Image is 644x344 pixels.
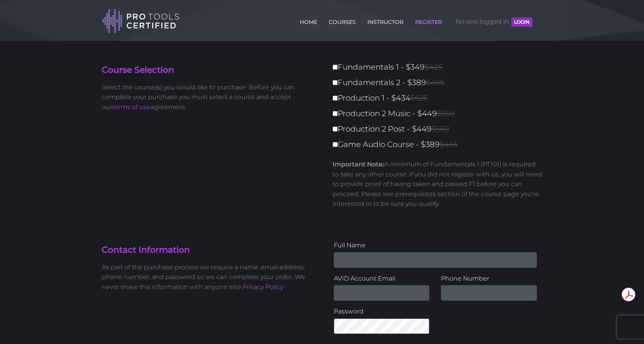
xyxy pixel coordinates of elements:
span: $425 [424,62,442,72]
a: COURSES [327,14,358,27]
input: Production 2 Music - $449$550 [333,111,338,116]
h4: Course Selection [102,64,316,76]
input: Production 1 - $434$525 [333,96,338,101]
label: Production 1 - $434 [333,91,547,105]
a: Privacy Policy [243,283,283,291]
label: Fundamentals 1 - $349 [333,60,547,74]
a: REGISTER [413,14,444,27]
label: Fundamentals 2 - $389 [333,76,547,89]
span: $525 [410,93,428,103]
span: $550 [437,109,455,118]
input: Game Audio Course - $389$465 [333,142,338,147]
label: Full Name [334,240,537,250]
a: INSTRUCTOR [366,14,405,27]
button: LOGIN [511,17,532,27]
input: Fundamentals 1 - $349$425 [333,65,338,70]
p: A minimum of Fundamentals 1 (PT101) is required to take any other course. If you did not register... [333,159,543,209]
span: $465 [439,140,458,149]
label: Production 2 Post - $449 [333,122,547,136]
span: No one logged in [456,10,532,33]
input: Fundamentals 2 - $389$465 [333,80,338,85]
label: Phone Number [441,274,537,284]
label: Production 2 Music - $449 [333,107,547,120]
span: $550 [431,124,449,133]
p: As part of the purchase process we require a name, email address, phone number, and password so w... [102,262,316,292]
a: terms of use [112,103,150,111]
h4: Contact Information [102,244,316,256]
label: AVID Account Email [334,274,430,284]
a: HOME [298,14,319,27]
label: Game Audio Course - $389 [333,138,547,151]
input: Production 2 Post - $449$550 [333,127,338,132]
img: Pro Tools Certified Logo [102,9,179,34]
p: Select the course(s) you would like to purchase. Before you can complete your purchase you must s... [102,82,316,112]
label: Password [334,306,430,317]
strong: Important Note: [333,161,384,168]
span: $465 [426,78,444,87]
